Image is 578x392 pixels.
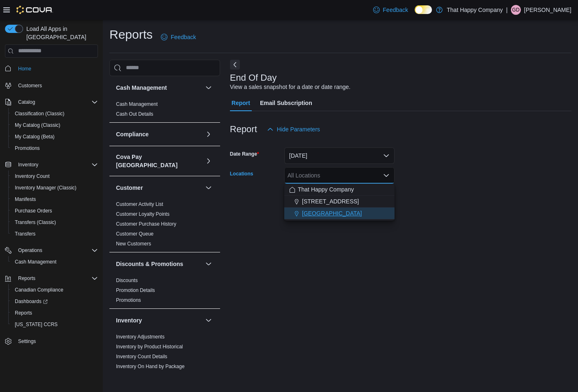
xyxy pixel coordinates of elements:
img: Cova [16,6,53,14]
span: Load All Apps in [GEOGRAPHIC_DATA] [23,25,98,41]
button: Cash Management [116,84,202,92]
button: Discounts & Promotions [116,260,202,268]
span: Cash Out Details [116,111,153,117]
a: Home [15,64,35,74]
a: Inventory Count Details [116,354,167,359]
button: Customer [204,183,214,193]
a: Promotions [116,297,141,303]
span: Inventory Count [12,171,98,181]
span: [STREET_ADDRESS] [302,197,359,205]
button: Customer [116,184,202,192]
h3: Report [230,124,257,134]
span: Inventory [18,161,38,168]
span: Customer Purchase History [116,221,176,227]
span: Report [232,95,250,111]
button: Cova Pay [GEOGRAPHIC_DATA] [204,156,214,166]
span: Classification (Classic) [12,109,98,119]
span: Canadian Compliance [15,287,63,293]
button: Close list of options [383,172,390,179]
span: Dark Mode [415,14,415,14]
span: Email Subscription [260,95,312,111]
button: Transfers (Classic) [8,217,101,228]
h3: Inventory [116,316,142,324]
button: Cash Management [8,256,101,268]
span: Purchase Orders [15,208,52,214]
span: Inventory On Hand by Package [116,363,185,370]
a: Dashboards [12,296,51,306]
h3: Compliance [116,130,149,138]
a: [US_STATE] CCRS [12,320,61,329]
span: My Catalog (Beta) [12,132,98,142]
span: Canadian Compliance [12,285,98,295]
h3: End Of Day [230,73,277,83]
span: [GEOGRAPHIC_DATA] [302,209,362,217]
button: Next [230,60,240,70]
a: Inventory by Product Historical [116,344,183,350]
span: [US_STATE] CCRS [15,321,58,328]
span: My Catalog (Classic) [15,122,60,128]
div: Discounts & Promotions [109,275,220,308]
span: That Happy Company [298,185,354,194]
button: Operations [15,245,46,255]
span: Transfers [12,229,98,239]
button: [DATE] [284,147,395,164]
button: [GEOGRAPHIC_DATA] [284,208,395,219]
button: Hide Parameters [264,121,323,138]
span: Operations [15,245,98,255]
h3: Cash Management [116,84,167,92]
div: View a sales snapshot for a date or date range. [230,83,351,91]
button: Catalog [2,96,101,108]
button: Customers [2,79,101,91]
button: Purchase Orders [8,205,101,217]
div: Cash Management [109,99,220,122]
a: Dashboards [8,296,101,307]
span: Feedback [171,33,196,41]
span: Cash Management [15,259,56,265]
button: Classification (Classic) [8,108,101,119]
a: New Customers [116,241,151,247]
span: Customers [15,80,98,91]
button: Catalog [15,97,38,107]
span: Customer Loyalty Points [116,211,169,217]
button: Settings [2,335,101,347]
span: Customers [18,82,42,89]
span: Manifests [12,194,98,204]
a: Promotion Details [116,287,155,293]
div: Customer [109,199,220,252]
span: Catalog [15,97,98,107]
a: Inventory Adjustments [116,334,165,340]
p: That Happy Company [447,5,503,15]
span: Feedback [383,6,408,14]
button: Reports [15,273,39,283]
a: Feedback [370,2,411,18]
span: Reports [15,273,98,283]
a: Customers [15,81,45,91]
span: Purchase Orders [12,206,98,216]
span: Home [15,63,98,74]
button: [US_STATE] CCRS [8,319,101,330]
span: Inventory Count Details [116,353,167,360]
a: Transfers [12,229,39,239]
span: Customer Activity List [116,201,163,208]
span: Manifests [15,196,36,203]
label: Locations [230,170,253,177]
span: Reports [18,275,35,282]
span: Washington CCRS [12,320,98,329]
a: Customer Activity List [116,201,163,207]
a: My Catalog (Classic) [12,120,64,130]
button: Manifests [8,194,101,205]
button: Inventory Manager (Classic) [8,182,101,194]
h1: Reports [109,26,153,43]
div: Choose from the following options [284,184,395,219]
a: My Catalog (Beta) [12,132,58,142]
p: [PERSON_NAME] [524,5,571,15]
label: Date Range [230,151,259,157]
a: Classification (Classic) [12,109,68,119]
span: My Catalog (Classic) [12,120,98,130]
span: Transfers (Classic) [15,219,56,226]
span: Operations [18,247,42,254]
span: Inventory Manager (Classic) [12,183,98,193]
a: Reports [12,308,35,318]
span: Discounts [116,277,138,284]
